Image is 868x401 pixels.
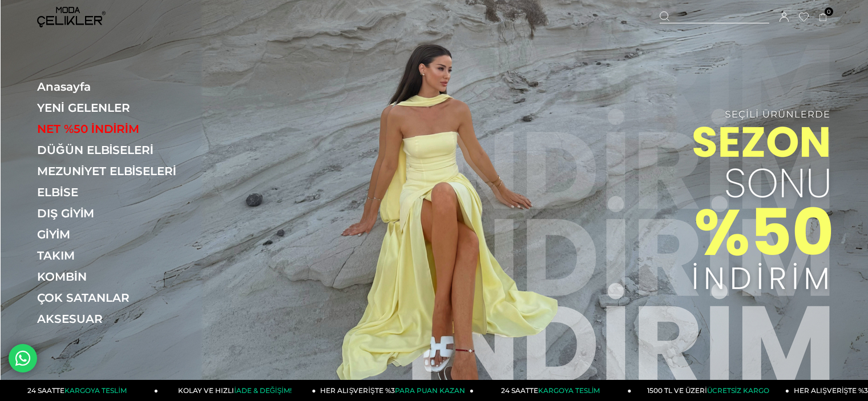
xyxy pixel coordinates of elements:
[37,185,194,199] a: ELBİSE
[825,7,833,16] span: 0
[37,249,194,262] a: TAKIM
[37,143,194,157] a: DÜĞÜN ELBİSELERİ
[37,101,194,115] a: YENİ GELENLER
[474,380,632,401] a: 24 SAATTEKARGOYA TESLİM
[395,386,465,395] span: PARA PUAN KAZAN
[37,122,194,136] a: NET %50 İNDİRİM
[37,206,194,220] a: DIŞ GİYİM
[707,386,769,395] span: ÜCRETSİZ KARGO
[158,380,316,401] a: KOLAY VE HIZLIİADE & DEĞİŞİM!
[37,164,194,178] a: MEZUNİYET ELBİSELERİ
[37,7,106,27] img: logo
[538,386,600,395] span: KARGOYA TESLİM
[632,380,790,401] a: 1500 TL VE ÜZERİÜCRETSİZ KARGO
[37,312,194,326] a: AKSESUAR
[819,13,827,22] a: 0
[37,291,194,305] a: ÇOK SATANLAR
[37,228,194,241] a: GİYİM
[64,386,126,395] span: KARGOYA TESLİM
[234,386,291,395] span: İADE & DEĞİŞİM!
[316,380,474,401] a: HER ALIŞVERİŞTE %3PARA PUAN KAZAN
[37,80,194,94] a: Anasayfa
[37,270,194,283] a: KOMBİN
[1,380,159,401] a: 24 SAATTEKARGOYA TESLİM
